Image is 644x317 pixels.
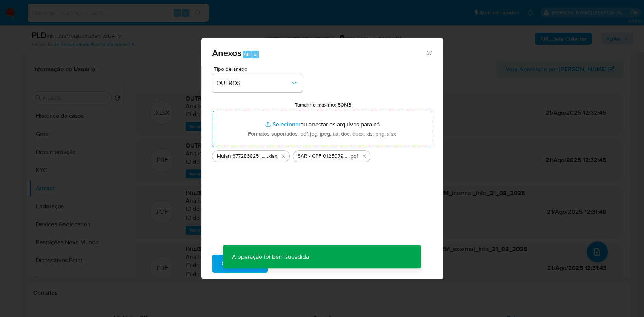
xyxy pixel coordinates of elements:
label: Tamanho máximo: 50MB [295,101,352,108]
span: .pdf [349,152,358,160]
p: A operação foi bem sucedida [223,245,318,268]
span: OUTROS [217,79,290,87]
span: Anexos [212,46,241,59]
span: a [254,51,257,58]
button: Subir arquivo [212,255,268,273]
span: SAR - CPF 01250790360 - [PERSON_NAME] - Documentos Google [298,152,349,160]
span: Tipo de anexo [214,66,304,72]
button: OUTROS [212,74,303,92]
ul: Arquivos selecionados [212,147,432,162]
button: Excluir SAR - CPF 01250790360 - JAMES LUCENA DA SILVA - Documentos Google.pdf [360,152,369,161]
button: Excluir Mulan 377286825_2025_08_21_07_55_47.xlsx [279,152,288,161]
span: Mulan 377286825_2025_08_21_07_55_47 [217,152,267,160]
span: Subir arquivo [222,255,258,272]
span: Alt [244,51,250,58]
span: .xlsx [267,152,277,160]
button: Fechar [426,49,432,56]
span: Cancelar [281,255,305,272]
